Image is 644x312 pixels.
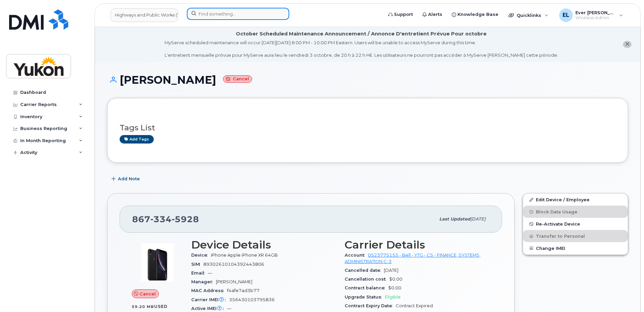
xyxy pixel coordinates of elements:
[536,222,580,227] span: Re-Activate Device
[208,270,212,276] span: —
[137,242,178,283] img: image20231002-3703462-1qb80zy.jpeg
[389,277,402,282] span: $0.00
[384,268,398,273] span: [DATE]
[396,303,433,308] span: Contract Expired
[345,239,490,251] h3: Carrier Details
[172,214,199,224] span: 5928
[132,214,199,224] span: 867
[345,253,480,264] a: 0523775155 - Bell - YTG - CS - FINANCE, SYSTEMS, ADMINISTRATION C-3
[154,304,168,309] span: used
[236,30,487,37] div: October Scheduled Maintenance Announcement / Annonce D'entretient Prévue Pour octobre
[470,216,486,222] span: [DATE]
[140,291,156,297] span: Cancel
[227,288,259,293] span: f4afe7ad3b77
[523,206,628,218] button: Block Data Usage
[345,268,384,273] span: Cancelled date
[150,214,172,224] span: 334
[120,135,154,144] a: Add tags
[345,285,388,290] span: Contract balance
[191,239,337,251] h3: Device Details
[118,176,140,182] span: Add Note
[523,218,628,230] button: Re-Activate Device
[191,279,216,284] span: Manager
[523,193,628,206] a: Edit Device / Employee
[223,75,252,83] small: Cancel
[227,306,231,311] span: —
[191,288,227,293] span: MAC Address
[345,277,389,282] span: Cancellation cost
[107,173,146,185] button: Add Note
[165,40,558,58] div: MyServe scheduled maintenance will occur [DATE][DATE] 8:00 PM - 10:00 PM Eastern. Users will be u...
[191,306,227,311] span: Active IMEI
[203,262,264,267] span: 89302610104392443806
[132,304,154,309] span: 59.20 MB
[229,297,275,302] span: 356430103795836
[523,230,628,242] button: Transfer to Personal
[388,285,401,290] span: $0.00
[191,262,203,267] span: SIM
[439,216,470,222] span: Last updated
[385,294,401,300] span: Eligible
[523,242,628,254] button: Change IMEI
[107,74,628,86] h1: [PERSON_NAME]
[345,303,396,308] span: Contract Expiry Date
[191,270,208,276] span: Email
[191,253,211,258] span: Device
[120,124,616,132] h3: Tags List
[345,253,368,258] span: Account
[211,253,278,258] span: iPhone Apple iPhone XR 64GB
[191,297,229,302] span: Carrier IMEI
[623,41,631,48] button: close notification
[216,279,252,284] span: [PERSON_NAME]
[345,294,385,300] span: Upgrade Status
